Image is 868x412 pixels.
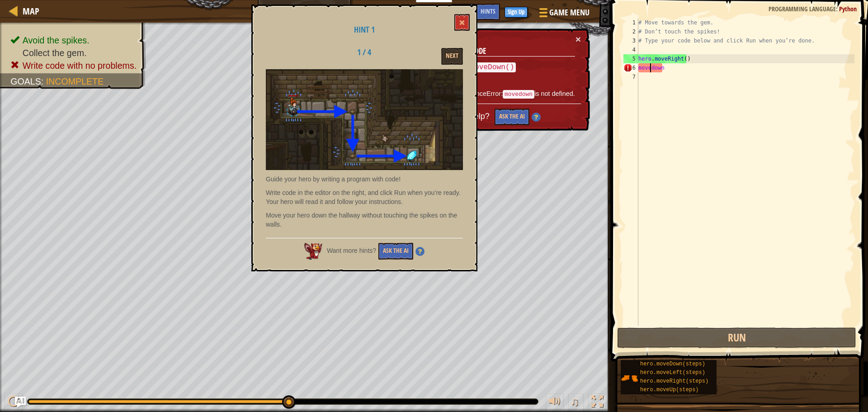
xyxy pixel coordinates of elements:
span: ♫ [570,395,579,408]
button: Toggle fullscreen [588,393,606,412]
img: Dungeons of kithgard [266,69,463,170]
span: : [41,76,46,86]
button: Ask the AI [378,243,413,260]
h3: Fix Your Code [435,44,575,57]
h2: 1 / 4 [336,48,392,57]
button: Adjust volume [546,393,564,412]
span: Collect the gem. [23,48,87,58]
span: : [836,5,839,13]
span: Write code with no problems. [23,61,137,71]
div: 5 [623,54,638,63]
span: Hint 1 [354,24,375,35]
button: Ask AI [15,397,26,407]
span: hero.moveDown(steps) [640,361,705,367]
a: Map [18,5,39,17]
p: Try [435,61,575,73]
span: Game Menu [549,7,590,19]
button: Run [617,327,856,348]
p: Guide your hero by writing a program with code! [266,175,463,184]
li: Write code with no problems. [10,59,137,72]
img: portrait.png [621,369,638,387]
div: 2 [623,27,638,36]
span: hero.moveRight(steps) [640,378,708,384]
span: Python [839,5,857,13]
span: hero.moveLeft(steps) [640,369,705,376]
button: × [576,34,581,44]
button: Game Menu [532,4,595,25]
div: 6 [623,63,638,72]
div: 7 [623,72,638,81]
button: Ask AI [452,4,476,20]
span: Want more hints? [327,247,376,254]
span: Map [23,5,39,17]
div: 1 [623,18,638,27]
p: Line 6: ReferenceError: is not defined. [435,89,575,99]
p: Move your hero down the hallway without touching the spikes on the walls. [266,211,463,229]
span: Avoid the spikes. [23,35,90,45]
code: movedown [503,90,534,99]
button: Ctrl + P: Play [5,393,23,412]
img: Hint [532,113,541,122]
span: Incomplete [46,76,104,86]
img: Hint [415,247,425,256]
p: Write code in the editor on the right, and click Run when you’re ready. Your hero will read it an... [266,188,463,206]
button: Ask the AI [495,109,529,125]
li: Avoid the spikes. [10,34,137,47]
span: hero.moveUp(steps) [640,387,699,393]
div: 3 [623,36,638,45]
span: Programming language [769,5,836,13]
button: Sign Up [505,7,528,18]
div: 4 [623,45,638,54]
button: Next [441,48,463,65]
span: Hints [481,7,495,15]
code: hero.moveDown() [447,62,516,72]
button: ♫ [568,393,584,412]
img: AI [304,243,322,259]
span: Goals [10,76,41,86]
li: Collect the gem. [10,47,137,59]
